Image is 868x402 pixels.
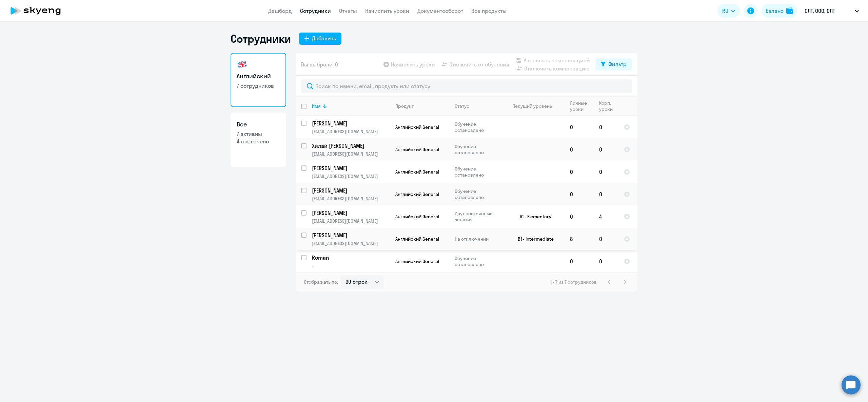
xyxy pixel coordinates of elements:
p: 4 отключено [237,138,280,145]
a: [PERSON_NAME] [312,187,390,194]
input: Поиск по имени, email, продукту или статусу [301,79,632,93]
a: [PERSON_NAME] [312,232,390,239]
p: Обучение остановлено [455,188,501,200]
span: Вы выбрали: 0 [301,60,338,68]
td: 0 [565,250,594,273]
p: Обучение остановлено [455,166,501,178]
td: 0 [565,161,594,183]
p: 7 активны [237,130,280,138]
a: [PERSON_NAME] [312,120,390,127]
td: A1 - Elementary [501,205,565,228]
p: - [312,263,390,269]
div: Личные уроки [570,100,593,112]
div: Продукт [395,103,414,109]
td: 0 [565,183,594,205]
div: Баланс [766,7,784,15]
a: Документооборот [417,7,463,14]
a: Roman [312,254,390,261]
a: [PERSON_NAME] [312,164,390,172]
td: B1 - Intermediate [501,228,565,250]
img: balance [786,7,793,14]
p: [PERSON_NAME] [312,164,389,172]
div: Текущий уровень [507,103,564,109]
button: Балансbalance [762,4,797,18]
h3: Все [237,120,280,129]
span: Английский General [395,191,439,197]
p: [PERSON_NAME] [312,120,389,127]
img: english [237,59,248,70]
span: Отображать по: [304,279,338,285]
p: На отключении [455,236,501,242]
div: Статус [455,103,469,109]
span: Английский General [395,124,439,130]
h3: Английский [237,72,280,81]
p: [PERSON_NAME] [312,209,389,217]
div: Имя [312,103,390,109]
div: Продукт [395,103,449,109]
p: Хилай [PERSON_NAME] [312,142,389,149]
a: Хилай [PERSON_NAME] [312,142,390,149]
p: [EMAIL_ADDRESS][DOMAIN_NAME] [312,128,390,135]
td: 0 [594,183,618,205]
span: Английский General [395,169,439,175]
a: Сотрудники [300,7,331,14]
p: Обучение остановлено [455,143,501,156]
a: Отчеты [339,7,357,14]
div: Личные уроки [570,100,587,112]
div: Статус [455,103,501,109]
div: Текущий уровень [513,103,552,109]
td: 8 [565,228,594,250]
button: RU [717,4,740,18]
span: Английский General [395,214,439,220]
a: Все7 активны4 отключено [231,113,286,167]
td: 0 [594,161,618,183]
p: [EMAIL_ADDRESS][DOMAIN_NAME] [312,173,390,179]
button: Добавить [299,33,341,45]
td: 0 [594,250,618,273]
td: 0 [594,138,618,161]
div: Добавить [312,34,336,42]
td: 0 [565,205,594,228]
a: Английский7 сотрудников [231,53,286,107]
span: RU [722,7,728,15]
a: Все продукты [471,7,507,14]
p: Обучение остановлено [455,121,501,133]
p: [EMAIL_ADDRESS][DOMAIN_NAME] [312,196,390,202]
td: 0 [565,116,594,138]
p: Идут постоянные занятия [455,210,501,223]
span: 1 - 7 из 7 сотрудников [550,279,597,285]
p: 7 сотрудников [237,82,280,89]
div: Фильтр [608,60,627,68]
div: Корп. уроки [599,100,618,112]
a: [PERSON_NAME] [312,209,390,217]
p: [PERSON_NAME] [312,187,389,194]
a: Начислить уроки [365,7,409,14]
p: Обучение остановлено [455,255,501,267]
td: 4 [594,205,618,228]
p: [EMAIL_ADDRESS][DOMAIN_NAME] [312,151,390,157]
td: 0 [565,138,594,161]
span: Английский General [395,236,439,242]
span: Английский General [395,146,439,153]
p: Roman [312,254,389,261]
td: 0 [594,228,618,250]
a: Дашборд [268,7,292,14]
p: [EMAIL_ADDRESS][DOMAIN_NAME] [312,218,390,224]
td: 0 [594,116,618,138]
button: Фильтр [595,58,632,71]
p: [EMAIL_ADDRESS][DOMAIN_NAME] [312,240,390,246]
span: Английский General [395,258,439,264]
div: Имя [312,103,321,109]
div: Корп. уроки [599,100,613,112]
h1: Сотрудники [231,32,291,45]
p: СЛТ, ООО, СЛТ [805,7,835,15]
button: СЛТ, ООО, СЛТ [801,3,862,19]
p: [PERSON_NAME] [312,232,389,239]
